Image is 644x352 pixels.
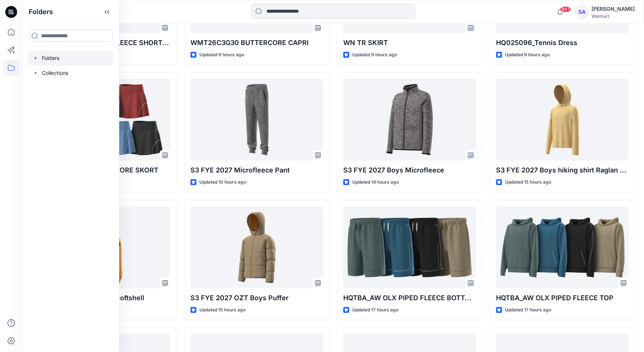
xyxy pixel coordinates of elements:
p: Updated 14 hours ago [352,178,399,186]
p: S3 FYE 2027 Boys hiking shirt Raglan Slv [496,165,629,175]
p: Updated 17 hours ago [352,306,398,314]
div: Walmart [591,13,635,19]
p: Updated 9 hours ago [352,51,397,59]
a: HQTBA_AW OLX PIPED FLEECE BOTTOM [343,206,476,288]
p: Updated 17 hours ago [505,306,551,314]
p: WMT26C3G30 BUTTERCORE CAPRI [190,38,323,48]
p: Updated 9 hours ago [505,51,550,59]
p: S3 FYE 2027 OZT Boys Puffer [190,293,323,303]
a: S3 FYE 2027 Boys hiking shirt Raglan Slv [496,79,629,161]
div: [PERSON_NAME] [591,4,635,13]
a: S3 FYE 2027 Microfleece Pant [190,79,323,161]
p: Updated 15 hours ago [199,306,246,314]
a: S3 FYE 2027 Boys Microfleece [343,79,476,161]
p: Updated 10 hours ago [199,178,246,186]
p: WN TR SKIRT [343,38,476,48]
p: HQ025096_Tennis Dress [496,38,629,48]
p: HQTBA_AW OLX PIPED FLEECE TOP [496,293,629,303]
p: Updated 15 hours ago [505,178,551,186]
a: S3 FYE 2027 OZT Boys Puffer [190,206,323,288]
p: Updated 9 hours ago [199,51,244,59]
p: S3 FYE 2027 Boys Microfleece [343,165,476,175]
p: HQTBA_AW OLX PIPED FLEECE BOTTOM [343,293,476,303]
span: 99+ [560,6,571,12]
a: HQTBA_AW OLX PIPED FLEECE TOP [496,206,629,288]
p: S3 FYE 2027 Microfleece Pant [190,165,323,175]
div: SA [575,5,588,19]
